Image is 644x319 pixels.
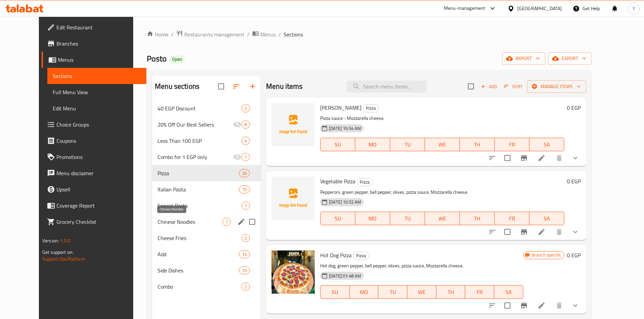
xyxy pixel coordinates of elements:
[158,266,239,274] div: Side Dishes
[241,202,250,210] div: items
[239,267,249,274] span: 10
[241,283,250,291] div: items
[158,121,233,129] div: 20% Off Our Best Sellers
[53,104,141,112] span: Edit Menu
[158,218,222,226] span: Chinese Noodles
[484,224,500,240] button: sort-choices
[516,150,532,166] button: Branch-specific-item
[158,283,241,291] span: Combo
[152,100,261,116] div: 40 EGP Discount2
[42,52,146,68] a: Menus
[247,30,249,38] li: /
[241,104,250,112] div: items
[527,80,586,93] button: Manage items
[553,54,586,63] span: export
[56,39,141,48] span: Branches
[242,235,249,241] span: 2
[239,170,249,177] span: 26
[529,252,564,258] span: Branch specific
[158,250,239,258] span: Add
[158,234,241,242] span: Cheese Fries
[425,138,460,151] button: WE
[326,273,364,279] span: [DATE] 01:48 AM
[42,248,73,257] span: Get support on:
[320,176,355,186] span: Vegetable Pizza
[502,81,524,92] button: Sort
[58,56,141,64] span: Menus
[152,230,261,246] div: Cheese Fries2
[465,285,494,299] button: FR
[484,297,500,314] button: sort-choices
[529,212,564,225] button: SA
[468,287,492,297] span: FR
[233,153,241,161] svg: Inactive section
[494,285,523,299] button: SA
[239,266,250,274] div: items
[42,133,146,149] a: Coupons
[184,30,244,38] span: Restaurants management
[393,140,422,150] span: TU
[390,212,425,225] button: TU
[271,103,315,146] img: Margarita Pizza
[355,138,390,151] button: MO
[241,121,250,129] div: items
[538,228,546,236] a: Edit menu item
[497,214,527,223] span: FR
[363,104,379,112] span: Pizza
[502,52,545,65] button: import
[352,287,376,297] span: MO
[158,185,239,193] div: Italian Pasta
[538,301,546,310] a: Edit menu item
[242,122,249,128] span: 8
[567,103,581,112] h6: 0 EGP
[551,224,567,240] button: delete
[347,81,427,92] input: search
[567,177,581,186] h6: 0 EGP
[56,137,141,145] span: Coupons
[152,262,261,278] div: Side Dishes10
[516,224,532,240] button: Branch-specific-item
[42,35,146,52] a: Branches
[242,203,249,209] span: 7
[53,88,141,96] span: Full Menu View
[176,30,244,39] a: Restaurants management
[567,224,583,240] button: show more
[158,169,239,177] span: Pizza
[158,202,241,210] div: Special Pasta
[350,285,379,299] button: MO
[410,287,434,297] span: WE
[152,116,261,133] div: 20% Off Our Best Sellers8
[551,150,567,166] button: delete
[320,212,355,225] button: SU
[548,52,592,65] button: export
[320,285,350,299] button: SU
[393,214,422,223] span: TU
[320,138,355,151] button: SU
[495,138,529,151] button: FR
[357,178,373,186] span: Pizza
[538,154,546,162] a: Edit menu item
[42,197,146,214] a: Coverage Report
[633,5,635,12] span: Y
[53,72,141,80] span: Sections
[320,114,564,123] p: Pizza sauce - Mozzarella cheese.
[428,214,457,223] span: WE
[551,297,567,314] button: delete
[42,255,85,263] a: Support.OpsPlatform
[532,82,581,91] span: Manage items
[500,298,515,313] span: Select to update
[462,140,492,150] span: TH
[567,297,583,314] button: show more
[242,138,249,144] span: 4
[326,125,364,132] span: [DATE] 10:54 AM
[504,83,523,90] span: Sort
[56,121,141,129] span: Choice Groups
[158,137,241,145] span: Less Than 100 EGP
[152,181,261,197] div: Italian Pasta10
[56,169,141,177] span: Menu disclaimer
[532,214,562,223] span: SA
[260,30,276,38] span: Menus
[484,150,500,166] button: sort-choices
